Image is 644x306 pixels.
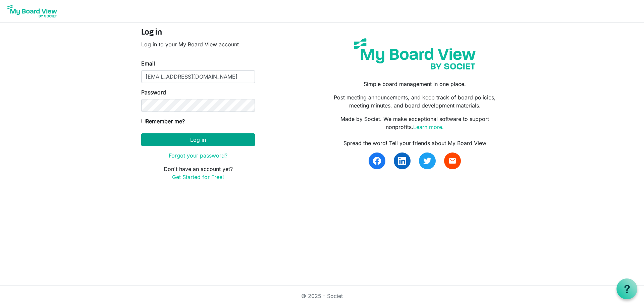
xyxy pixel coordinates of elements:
label: Email [141,59,155,68]
label: Remember me? [141,117,185,125]
a: Learn more. [413,124,444,130]
a: Forgot your password? [169,152,227,159]
img: twitter.svg [423,157,431,165]
img: my-board-view-societ.svg [349,33,481,75]
p: Simple board management in one place. [327,80,503,88]
a: email [444,152,461,169]
a: © 2025 - Societ [301,293,343,299]
p: Don't have an account yet? [141,165,255,181]
a: Get Started for Free! [172,174,224,180]
p: Made by Societ. We make exceptional software to support nonprofits. [327,115,503,131]
label: Password [141,88,166,96]
img: My Board View Logo [5,3,59,19]
button: Log in [141,133,255,146]
h4: Log in [141,28,255,38]
img: linkedin.svg [398,157,406,165]
img: facebook.svg [373,157,381,165]
p: Log in to your My Board View account [141,40,255,48]
input: Remember me? [141,119,146,123]
div: Spread the word! Tell your friends about My Board View [327,139,503,147]
p: Post meeting announcements, and keep track of board policies, meeting minutes, and board developm... [327,93,503,110]
span: email [448,157,457,165]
